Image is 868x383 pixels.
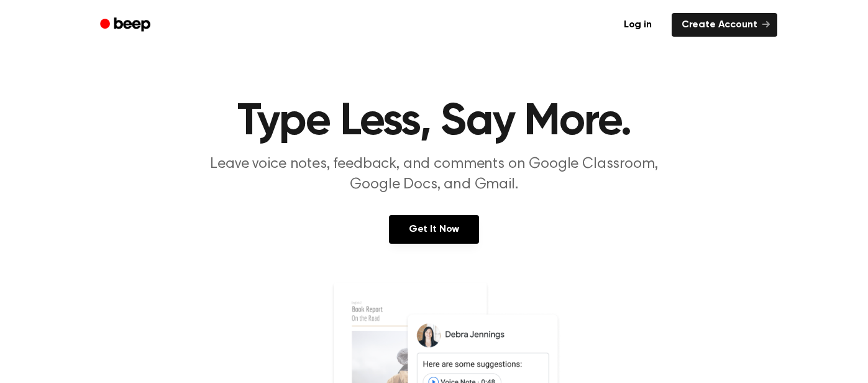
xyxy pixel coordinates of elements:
[116,99,752,144] h1: Type Less, Say More.
[91,13,162,37] a: Beep
[389,215,479,244] a: Get It Now
[611,11,664,39] a: Log in
[196,154,673,195] p: Leave voice notes, feedback, and comments on Google Classroom, Google Docs, and Gmail.
[672,13,777,37] a: Create Account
